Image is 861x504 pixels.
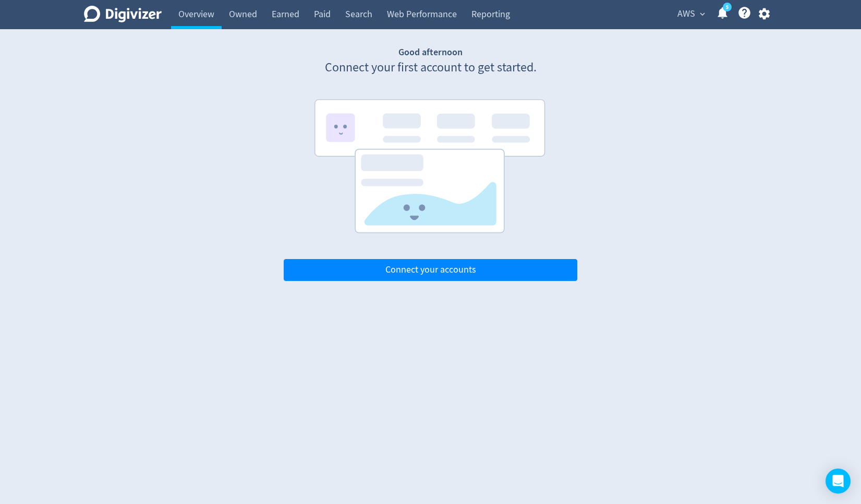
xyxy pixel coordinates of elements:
[284,264,577,276] a: Connect your accounts
[725,4,728,11] text: 5
[674,6,708,22] button: AWS
[284,46,577,59] h1: Good afternoon
[284,259,577,281] button: Connect your accounts
[677,6,695,22] span: AWS
[723,3,732,11] a: 5
[826,469,851,494] div: Open Intercom Messenger
[698,9,707,19] span: expand_more
[284,59,577,77] p: Connect your first account to get started.
[385,265,476,275] span: Connect your accounts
